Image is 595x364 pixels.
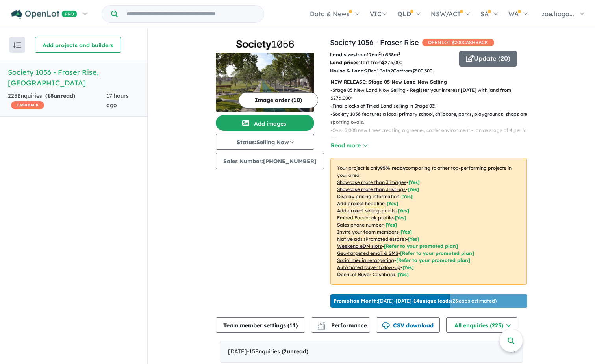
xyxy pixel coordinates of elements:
[337,271,395,277] u: OpenLot Buyer Cashback
[408,179,420,185] span: [ Yes ]
[45,92,75,99] strong: ( unread)
[47,92,54,99] span: 18
[11,101,44,109] span: CASHBACK
[11,9,77,19] img: Openlot PRO Logo White
[337,229,399,235] u: Invite your team members
[289,322,296,329] span: 11
[13,42,21,48] img: sort.svg
[216,317,305,333] button: Team member settings (11)
[381,52,400,58] span: to
[402,264,414,270] span: [Yes]
[412,68,432,74] u: $ 500,300
[330,141,367,150] button: Read more
[330,126,533,143] p: - Over 5,000 new trees creating a greener, cooler environment - an average of 4 per land lot!
[386,52,400,58] u: 558 m
[220,341,523,363] div: [DATE]
[8,91,106,110] div: 225 Enquir ies
[408,186,419,192] span: [ Yes ]
[422,39,494,46] span: OPENLOT $ 200 CASHBACK
[390,68,393,74] u: 2
[337,264,400,270] u: Automated buyer follow-up
[216,134,314,150] button: Status:Selling Now
[282,348,308,355] strong: ( unread)
[337,208,396,214] u: Add project selling-points
[247,348,308,355] span: - 15 Enquir ies
[401,193,413,199] span: [ Yes ]
[541,10,574,18] span: zoe.hoga...
[317,324,325,329] img: bar-chart.svg
[337,236,406,242] u: Native ads (Promoted estate)
[337,250,398,256] u: Geo-targeted email & SMS
[446,317,517,333] button: All enquiries (225)
[330,59,358,65] b: Land prices
[35,37,121,53] button: Add projects and builders
[216,115,314,131] button: Add images
[119,6,262,22] input: Try estate name, suburb, builder or developer
[380,165,406,171] b: 95 % ready
[386,222,397,228] span: [ Yes ]
[330,86,533,102] p: - Stage 05 New Land Now Selling - Register your interest [DATE] with land from $276,000*
[330,68,365,74] b: House & Land:
[337,257,394,263] u: Social media retargeting
[330,52,356,58] b: Land sizes
[395,215,406,221] span: [ Yes ]
[337,222,384,228] u: Sales phone number
[216,153,324,169] button: Sales Number:[PHONE_NUMBER]
[398,51,400,56] sup: 2
[379,51,381,56] sup: 2
[337,201,385,206] u: Add project headline
[330,158,527,285] p: Your project is only comparing to other top-performing projects in your area: - - - - - - - - - -...
[330,102,533,110] p: - Final blocks of Titled Land selling in Stage 03!
[330,59,453,67] p: start from
[337,193,399,199] u: Display pricing information
[376,317,440,333] button: CSV download
[337,179,406,185] u: Showcase more than 3 images
[459,51,517,67] button: Update (20)
[377,68,379,74] u: 1
[382,59,402,65] u: $ 276,000
[384,243,458,249] span: [Refer to your promoted plan]
[284,348,287,355] span: 2
[334,297,497,305] p: [DATE] - [DATE] - ( 23 leads estimated)
[330,78,527,86] p: NEW RELEASE: Stage 05 New Land Now Selling
[400,229,412,235] span: [ Yes ]
[408,236,419,242] span: [Yes]
[396,257,470,263] span: [Refer to your promoted plan]
[8,67,139,88] h5: Society 1056 - Fraser Rise , [GEOGRAPHIC_DATA]
[337,243,382,249] u: Weekend eDM slots
[387,201,398,206] span: [ Yes ]
[337,215,393,221] u: Embed Facebook profile
[382,322,390,330] img: download icon
[216,37,314,112] a: Society 1056 - Fraser Rise LogoSociety 1056 - Fraser Rise
[397,271,409,277] span: [Yes]
[318,322,325,326] img: line-chart.svg
[337,186,406,192] u: Showcase more than 3 listings
[216,53,314,112] img: Society 1056 - Fraser Rise
[239,92,318,108] button: Image order (10)
[330,38,419,47] a: Society 1056 - Fraser Rise
[319,322,367,329] span: Performance
[367,52,381,58] u: 176 m
[330,110,533,126] p: - Society 1056 features a local primary school, childcare, parks, playgrounds, shops and sporting...
[330,67,453,75] p: Bed Bath Car from
[365,68,368,74] u: 2
[398,208,409,214] span: [ Yes ]
[311,317,370,333] button: Performance
[413,298,451,304] b: 14 unique leads
[334,298,378,304] b: Promotion Month:
[400,250,474,256] span: [Refer to your promoted plan]
[330,51,453,59] p: from
[219,40,311,50] img: Society 1056 - Fraser Rise Logo
[106,92,129,109] span: 17 hours ago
